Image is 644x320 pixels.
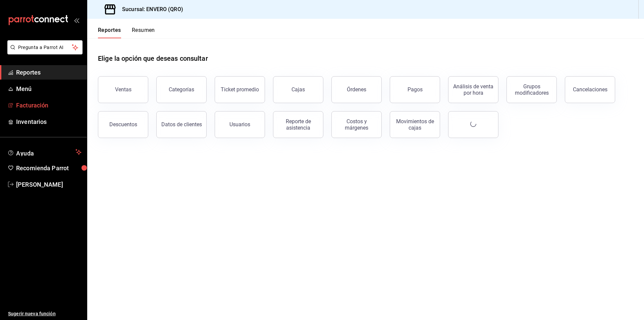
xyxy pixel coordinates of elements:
[169,86,194,93] div: Categorías
[98,111,148,138] button: Descuentos
[16,68,82,77] span: Reportes
[215,111,265,138] button: Usuarios
[115,86,131,93] div: Ventas
[156,111,207,138] button: Datos de clientes
[331,76,382,103] button: Órdenes
[98,27,155,38] div: navigation tabs
[229,121,250,128] div: Usuarios
[452,83,494,96] div: Análisis de venta por hora
[408,86,423,93] div: Pagos
[273,111,323,138] button: Reporte de asistencia
[331,111,382,138] button: Costos y márgenes
[573,86,607,93] div: Cancelaciones
[347,86,366,93] div: Órdenes
[16,164,82,173] span: Recomienda Parrot
[18,44,72,51] span: Pregunta a Parrot AI
[16,180,82,189] span: [PERSON_NAME]
[336,118,377,131] div: Costos y márgenes
[390,76,440,103] button: Pagos
[5,49,83,56] a: Pregunta a Parrot AI
[277,118,319,131] div: Reporte de asistencia
[273,76,323,103] button: Cajas
[291,86,305,93] div: Cajas
[394,118,436,131] div: Movimientos de cajas
[16,84,82,93] span: Menú
[506,76,557,103] button: Grupos modificadores
[221,86,259,93] div: Ticket promedio
[98,53,208,63] h1: Elige la opción que deseas consultar
[74,17,79,23] button: open_drawer_menu
[7,40,83,54] button: Pregunta a Parrot AI
[117,5,183,13] h3: Sucursal: ENVERO (QRO)
[98,27,121,38] button: Reportes
[132,27,155,38] button: Resumen
[511,83,552,96] div: Grupos modificadores
[215,76,265,103] button: Ticket promedio
[98,76,148,103] button: Ventas
[390,111,440,138] button: Movimientos de cajas
[161,121,202,128] div: Datos de clientes
[109,121,137,128] div: Descuentos
[16,148,73,156] span: Ayuda
[448,76,498,103] button: Análisis de venta por hora
[8,310,82,317] span: Sugerir nueva función
[565,76,615,103] button: Cancelaciones
[156,76,207,103] button: Categorías
[16,117,82,126] span: Inventarios
[16,101,82,110] span: Facturación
